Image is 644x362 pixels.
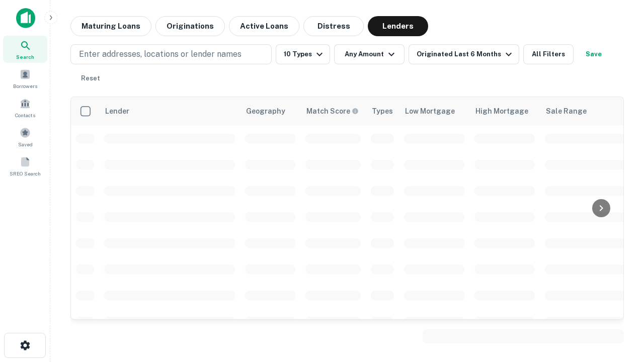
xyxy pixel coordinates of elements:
a: Saved [3,123,47,150]
button: Originations [155,16,225,36]
p: Enter addresses, locations or lender names [79,48,242,60]
div: Capitalize uses an advanced AI algorithm to match your search with the best lender. The match sco... [306,106,359,117]
button: Save your search to get updates of matches that match your search criteria. [578,44,610,64]
h6: Match Score [306,106,357,117]
div: Sale Range [546,105,587,117]
button: Distress [303,16,364,36]
a: Borrowers [3,65,47,92]
th: Lender [99,97,240,125]
span: Borrowers [13,82,37,90]
th: Low Mortgage [399,97,469,125]
iframe: Chat Widget [594,249,644,298]
button: Lenders [368,16,428,36]
span: Saved [18,140,33,148]
button: 10 Types [276,44,330,64]
button: Enter addresses, locations or lender names [70,44,272,64]
div: Lender [105,105,129,117]
div: Geography [246,105,285,117]
a: Search [3,36,47,63]
th: Sale Range [540,97,630,125]
div: Originated Last 6 Months [417,48,515,60]
th: Capitalize uses an advanced AI algorithm to match your search with the best lender. The match sco... [300,97,366,125]
span: SREO Search [10,169,41,177]
span: Search [16,53,34,61]
span: Contacts [15,111,35,119]
div: Low Mortgage [405,105,455,117]
a: SREO Search [3,152,47,179]
th: Geography [240,97,300,125]
button: Maturing Loans [70,16,151,36]
a: Contacts [3,94,47,121]
div: Types [372,105,393,117]
th: Types [366,97,399,125]
th: High Mortgage [469,97,540,125]
button: Active Loans [229,16,299,36]
button: Originated Last 6 Months [409,44,519,64]
button: Reset [74,68,107,88]
button: All Filters [523,44,574,64]
img: capitalize-icon.png [16,8,35,28]
button: Any Amount [334,44,405,64]
div: High Mortgage [475,105,528,117]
